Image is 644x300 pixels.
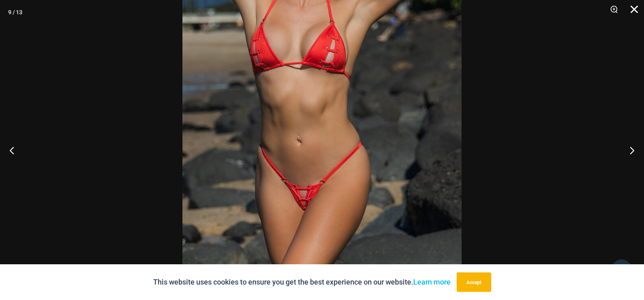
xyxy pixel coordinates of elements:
button: Accept [457,272,491,292]
p: This website uses cookies to ensure you get the best experience on our website. [153,276,451,288]
a: Learn more [413,278,451,286]
button: Next [614,130,644,171]
div: 9 / 13 [8,6,22,18]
